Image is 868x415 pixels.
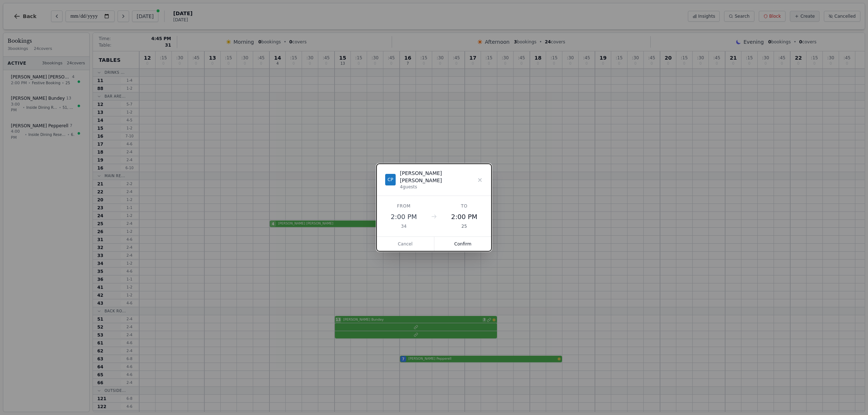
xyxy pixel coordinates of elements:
[385,174,396,185] div: CP
[434,237,492,251] button: Confirm
[446,212,483,222] div: 2:00 PM
[385,223,422,229] div: 34
[385,203,422,209] div: From
[376,237,434,251] button: Cancel
[400,184,477,190] div: 4 guests
[400,170,477,184] div: [PERSON_NAME] [PERSON_NAME]
[385,212,422,222] div: 2:00 PM
[446,223,483,229] div: 25
[446,203,483,209] div: To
